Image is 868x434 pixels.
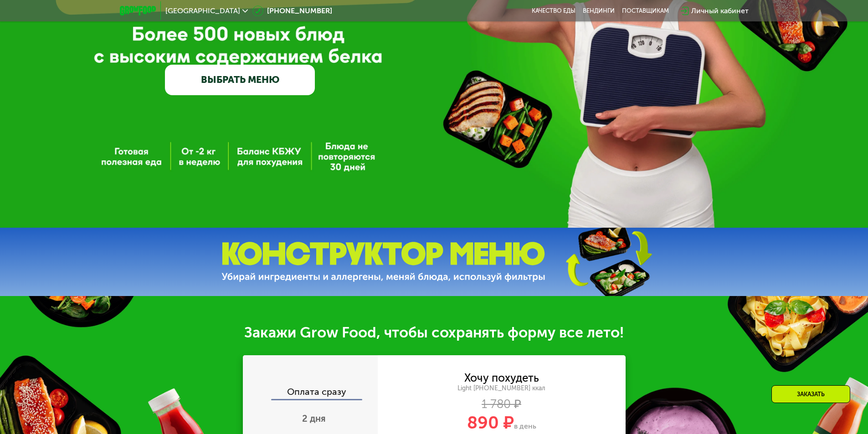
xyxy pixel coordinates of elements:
a: ВЫБРАТЬ МЕНЮ [165,65,315,95]
div: Оплата сразу [244,387,378,399]
div: Заказать [771,385,850,403]
div: 1 780 ₽ [378,399,626,409]
span: в день [514,422,536,430]
span: 2 дня [302,413,326,424]
div: Хочу похудеть [464,373,539,383]
div: Light [PHONE_NUMBER] ккал [378,384,626,393]
div: Личный кабинет [691,5,749,16]
a: Качество еды [532,7,575,15]
a: Вендинги [583,7,615,15]
div: поставщикам [622,7,669,15]
span: [GEOGRAPHIC_DATA] [165,7,240,15]
a: [PHONE_NUMBER] [252,5,332,16]
span: 890 ₽ [467,412,514,433]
